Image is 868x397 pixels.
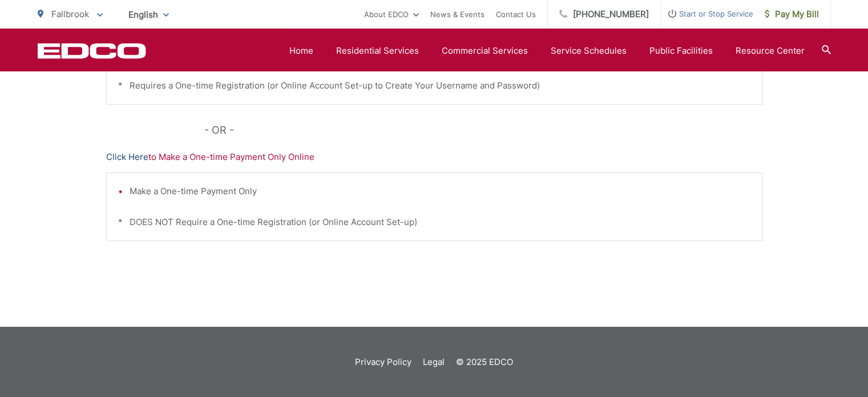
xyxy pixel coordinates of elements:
[496,7,536,21] a: Contact Us
[204,122,762,139] p: - OR -
[649,44,713,58] a: Public Facilities
[736,44,805,58] a: Resource Center
[765,7,819,21] span: Pay My Bill
[456,355,513,369] p: © 2025 EDCO
[442,44,528,58] a: Commercial Services
[118,215,750,229] p: * DOES NOT Require a One-time Registration (or Online Account Set-up)
[120,5,177,25] span: English
[130,185,750,198] li: Make a One-time Payment Only
[118,79,750,93] p: * Requires a One-time Registration (or Online Account Set-up to Create Your Username and Password)
[423,355,445,369] a: Legal
[355,355,411,369] a: Privacy Policy
[106,150,762,164] p: to Make a One-time Payment Only Online
[336,44,419,58] a: Residential Services
[551,44,627,58] a: Service Schedules
[51,9,89,19] span: Fallbrook
[38,43,146,59] a: EDCD logo. Return to the homepage.
[430,7,485,21] a: News & Events
[364,7,419,21] a: About EDCO
[106,150,148,164] a: Click Here
[289,44,313,58] a: Home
